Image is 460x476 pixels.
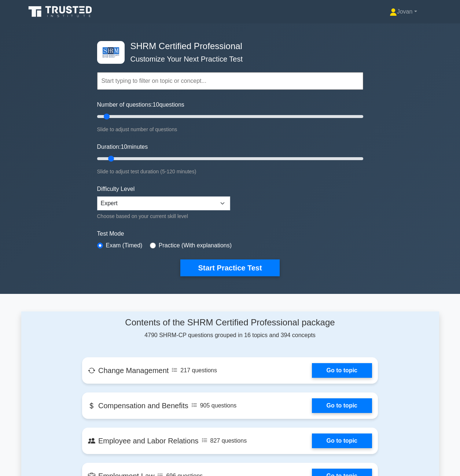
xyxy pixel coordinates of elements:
[153,102,159,108] span: 10
[159,241,232,250] label: Practice (With explanations)
[97,212,230,221] div: Choose based on your current skill level
[312,363,372,378] a: Go to topic
[97,143,148,151] label: Duration: minutes
[106,241,143,250] label: Exam (Timed)
[97,185,135,193] label: Difficulty Level
[82,317,378,328] h4: Contents of the SHRM Certified Professional package
[372,4,435,19] a: Jovan
[312,398,372,413] a: Go to topic
[128,41,327,52] h4: SHRM Certified Professional
[97,229,363,238] label: Test Mode
[82,317,378,340] div: 4790 SHRM-CP questions grouped in 16 topics and 394 concepts
[121,144,127,150] span: 10
[97,125,363,134] div: Slide to adjust number of questions
[180,259,279,276] button: Start Practice Test
[97,100,184,109] label: Number of questions: questions
[312,433,372,448] a: Go to topic
[97,167,363,176] div: Slide to adjust test duration (5-120 minutes)
[97,72,363,90] input: Start typing to filter on topic or concept...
